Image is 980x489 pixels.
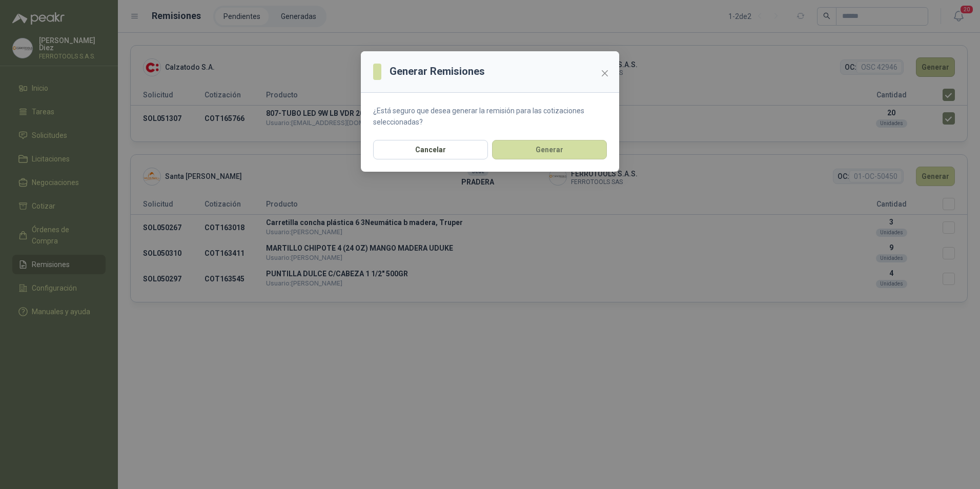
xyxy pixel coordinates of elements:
h3: Generar Remisiones [390,64,485,79]
p: ¿Está seguro que desea generar la remisión para las cotizaciones seleccionadas? [373,105,607,128]
button: Close [597,65,613,81]
span: close [601,69,609,77]
button: Generar [492,140,607,159]
button: Cancelar [373,140,488,159]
